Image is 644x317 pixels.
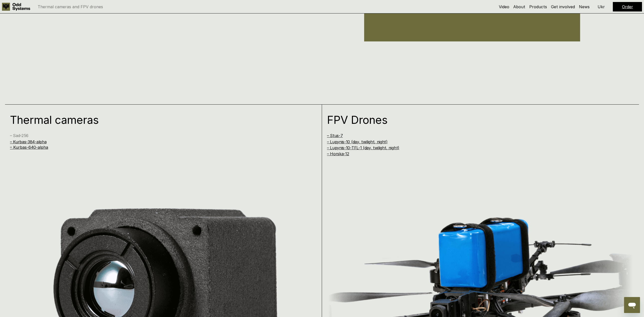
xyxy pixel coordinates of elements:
a: – Sad-256 [10,133,28,138]
a: About [513,4,525,9]
iframe: Button to launch messaging window, conversation in progress [624,297,640,313]
h1: FPV Drones [327,114,616,125]
a: Video [499,4,509,9]
font: Ukr [598,4,605,9]
h1: Thermal cameras [10,114,299,125]
a: Get involved [551,4,575,9]
a: – Kurbas-384-alpha [10,139,46,144]
a: Order [622,4,633,9]
a: – Horska-12 [327,151,349,156]
a: – Lupynis-10-TFL-1 (day, twilight, night) [327,145,399,150]
a: News [579,4,590,9]
a: – Lupynis-10 (day, twilight, night) [327,139,388,144]
a: Products [529,4,547,9]
p: Thermal cameras and FPV drones [38,5,103,9]
a: – Stus-7 [327,133,343,138]
a: – Kurbas-640-alpha [10,145,48,150]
